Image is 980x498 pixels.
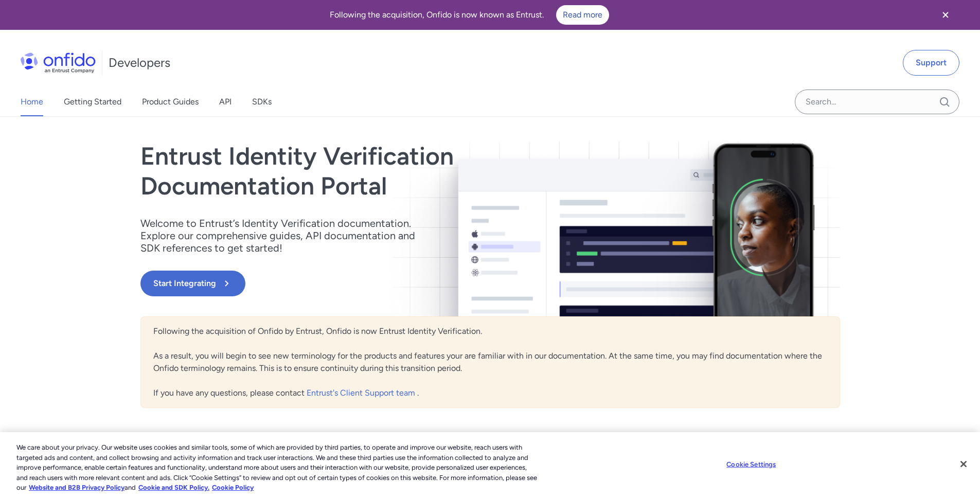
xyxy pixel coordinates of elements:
[142,87,199,116] a: Product Guides
[138,484,209,491] a: Cookie and SDK Policy.
[140,141,630,201] h1: Entrust Identity Verification Documentation Portal
[926,2,965,28] button: Close banner
[219,87,231,116] a: API
[21,52,96,73] img: Onfido Logo
[29,484,124,491] a: More information about our cookie policy., opens in a new tab
[795,90,959,114] input: Onfido search input field
[903,50,959,76] a: Support
[12,5,926,25] div: Following the acquisition, Onfido is now known as Entrust.
[140,316,840,408] div: Following the acquisition of Onfido by Entrust, Onfido is now Entrust Identity Verification. As a...
[140,271,245,296] button: Start Integrating
[556,5,609,25] a: Read more
[212,484,254,491] a: Cookie Policy
[140,271,630,296] a: Start Integrating
[952,453,975,475] button: Close
[140,217,429,254] p: Welcome to Entrust’s Identity Verification documentation. Explore our comprehensive guides, API d...
[109,55,170,71] h1: Developers
[64,87,121,116] a: Getting Started
[719,454,783,475] button: Cookie Settings
[252,87,272,116] a: SDKs
[21,87,43,116] a: Home
[939,9,952,21] svg: Close banner
[307,388,417,398] a: Entrust's Client Support team
[16,442,539,493] div: We care about your privacy. Our website uses cookies and similar tools, some of which are provide...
